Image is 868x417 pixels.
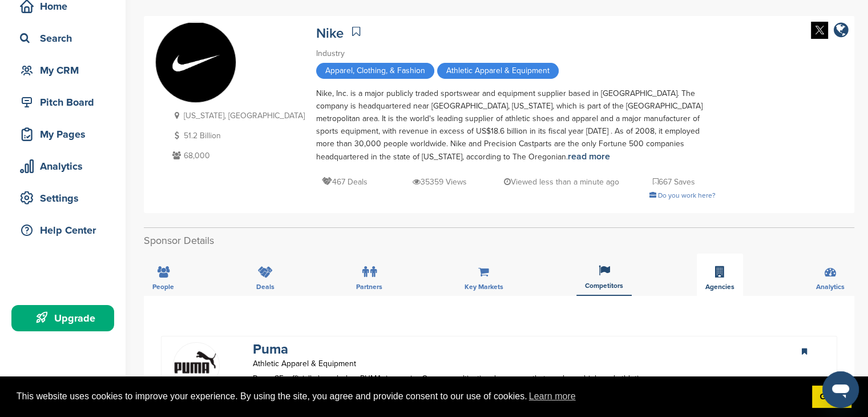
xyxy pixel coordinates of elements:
[253,341,288,358] a: Puma
[144,233,854,248] h2: Sponsor Details
[156,23,236,103] img: Sponsorpitch & Nike
[253,356,356,371] p: Athletic Apparel & Equipment
[11,89,114,115] a: Pitch Board
[17,188,114,209] div: Settings
[11,153,114,179] a: Analytics
[11,185,114,211] a: Settings
[169,149,305,163] p: 68,000
[316,47,716,60] div: Industry
[316,87,716,163] div: Nike, Inc. is a major publicly traded sportswear and equipment supplier based in [GEOGRAPHIC_DATA...
[322,175,368,189] p: 467 Deals
[17,28,114,49] div: Search
[169,129,305,143] p: 51.2 Billion
[11,121,114,147] a: My Pages
[169,109,305,123] p: [US_STATE], [GEOGRAPHIC_DATA]
[356,283,382,290] span: Partners
[811,22,828,39] img: Twitter white
[649,191,716,199] a: Do you work here?
[17,156,114,177] div: Analytics
[437,63,559,79] span: Athletic Apparel & Equipment
[17,92,114,113] div: Pitch Board
[658,191,716,199] span: Do you work here?
[11,25,114,51] a: Search
[11,57,114,83] a: My CRM
[17,220,114,240] div: Help Center
[822,371,859,408] iframe: Button to launch messaging window
[504,175,619,189] p: Viewed less than a minute ago
[256,283,274,290] span: Deals
[705,283,734,290] span: Agencies
[465,283,503,290] span: Key Markets
[316,63,434,79] span: Apparel, Clothing, & Fashion
[568,151,610,162] a: read more
[17,124,114,145] div: My Pages
[11,305,114,331] a: Upgrade
[413,175,467,189] p: 35359 Views
[173,350,219,374] img: Data
[585,282,623,289] span: Competitors
[527,388,578,405] a: learn more about cookies
[653,175,695,189] p: 667 Saves
[17,60,114,81] div: My CRM
[17,388,803,405] span: This website uses cookies to improve your experience. By using the site, you agree and provide co...
[11,217,114,243] a: Help Center
[812,386,851,408] a: dismiss cookie message
[316,25,344,42] a: Nike
[816,283,845,290] span: Analytics
[152,283,174,290] span: People
[17,308,114,328] div: Upgrade
[834,22,849,41] a: company link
